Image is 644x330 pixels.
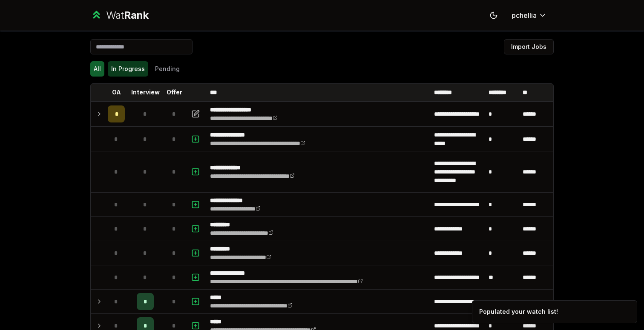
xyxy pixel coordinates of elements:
button: pchellia [505,8,554,23]
button: In Progress [108,61,148,77]
button: Import Jobs [504,39,554,54]
p: Interview [131,88,160,97]
div: Populated your watch list! [479,307,558,316]
p: OA [112,88,121,97]
p: Offer [167,88,182,97]
a: WatRank [90,9,149,22]
button: Pending [152,61,183,77]
span: Rank [124,9,149,21]
button: All [90,61,104,77]
span: pchellia [512,10,537,20]
div: Wat [106,9,149,22]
